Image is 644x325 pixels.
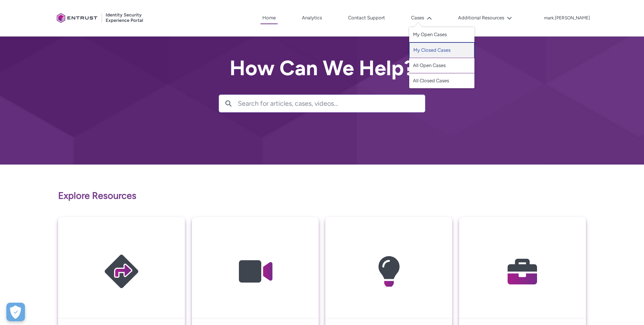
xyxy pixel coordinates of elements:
[58,189,586,203] p: Explore Resources
[353,232,424,312] img: Knowledge Articles
[409,58,474,73] a: All Open Cases
[6,303,25,321] div: Cookie Preferences
[409,42,474,58] a: My Closed Cases
[409,27,474,42] a: My Open Cases
[409,12,434,23] button: Cases
[220,232,291,312] img: Video Guides
[219,95,238,112] button: Search
[6,303,25,321] button: Open Preferences
[487,232,558,312] img: My Cases
[219,57,425,80] h2: How Can We Help?
[456,12,514,23] button: Additional Resources
[86,232,157,312] img: Getting Started
[544,16,590,21] p: mark.[PERSON_NAME]
[261,12,278,24] a: Home
[346,12,387,23] a: Contact Support
[238,95,425,112] input: Search for articles, cases, videos...
[300,12,324,23] a: Analytics, opens in new tab
[544,14,590,21] button: User Profile mark.reddington
[409,73,474,88] a: All Closed Cases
